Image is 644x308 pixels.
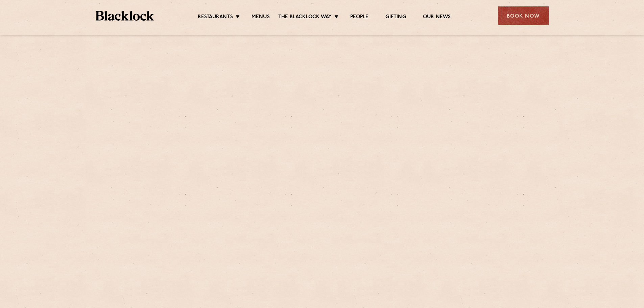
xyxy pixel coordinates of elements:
img: BL_Textured_Logo-footer-cropped.svg [96,11,154,21]
a: The Blacklock Way [278,14,332,21]
a: Our News [423,14,451,21]
a: Gifting [385,14,406,21]
div: Book Now [498,6,549,25]
a: Restaurants [198,14,233,21]
a: People [350,14,368,21]
a: Menus [252,14,270,21]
